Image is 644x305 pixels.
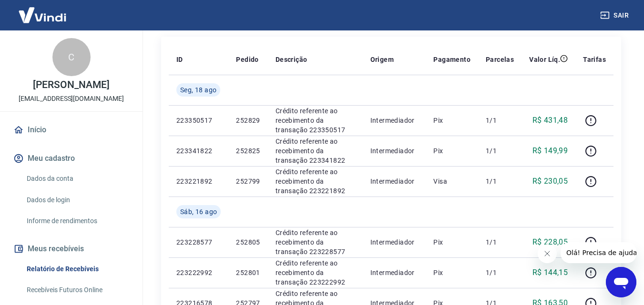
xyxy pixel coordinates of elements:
[532,145,568,157] p: R$ 149,99
[23,259,131,279] a: Relatório de Recebíveis
[176,146,221,156] p: 223341822
[433,177,470,186] p: Visa
[532,115,568,126] p: R$ 431,48
[433,268,470,277] p: Pix
[370,177,419,186] p: Intermediador
[6,7,80,14] span: Olá! Precisa de ajuda?
[236,55,258,64] p: Pedido
[11,148,131,169] button: Meu cadastro
[236,237,260,247] p: 252805
[486,55,514,64] p: Parcelas
[538,244,557,263] iframe: Fechar mensagem
[561,242,636,263] iframe: Mensagem da empresa
[33,80,109,90] p: [PERSON_NAME]
[176,116,221,125] p: 223350517
[486,237,514,247] p: 1/1
[276,167,355,196] p: Crédito referente ao recebimento da transação 223221892
[276,228,355,256] p: Crédito referente ao recebimento da transação 223228577
[370,237,419,247] p: Intermediador
[236,116,260,125] p: 252829
[23,280,131,300] a: Recebíveis Futuros Online
[236,177,260,186] p: 252799
[11,0,73,30] img: Vindi
[276,55,307,64] p: Descrição
[486,268,514,277] p: 1/1
[236,268,260,277] p: 252801
[598,7,633,24] button: Sair
[370,55,394,64] p: Origem
[486,146,514,156] p: 1/1
[176,237,221,247] p: 223228577
[52,38,91,76] div: C
[370,116,419,125] p: Intermediador
[529,55,560,64] p: Valor Líq.
[583,55,606,64] p: Tarifas
[11,119,131,140] a: Início
[532,267,568,278] p: R$ 144,15
[11,238,131,259] button: Meus recebíveis
[23,169,131,188] a: Dados da conta
[176,55,183,64] p: ID
[276,137,355,165] p: Crédito referente ao recebimento da transação 223341822
[433,116,470,125] p: Pix
[180,207,217,216] span: Sáb, 16 ago
[532,236,568,248] p: R$ 228,05
[433,55,470,64] p: Pagamento
[370,268,419,277] p: Intermediador
[370,146,419,156] p: Intermediador
[276,106,355,135] p: Crédito referente ao recebimento da transação 223350517
[176,268,221,277] p: 223222992
[23,211,131,231] a: Informe de rendimentos
[23,190,131,210] a: Dados de login
[606,267,636,297] iframe: Botão para abrir a janela de mensagens
[486,116,514,125] p: 1/1
[532,176,568,187] p: R$ 230,05
[433,146,470,156] p: Pix
[433,237,470,247] p: Pix
[486,177,514,186] p: 1/1
[236,146,260,156] p: 252825
[276,258,355,287] p: Crédito referente ao recebimento da transação 223222992
[180,85,216,95] span: Seg, 18 ago
[176,177,221,186] p: 223221892
[19,94,124,104] p: [EMAIL_ADDRESS][DOMAIN_NAME]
